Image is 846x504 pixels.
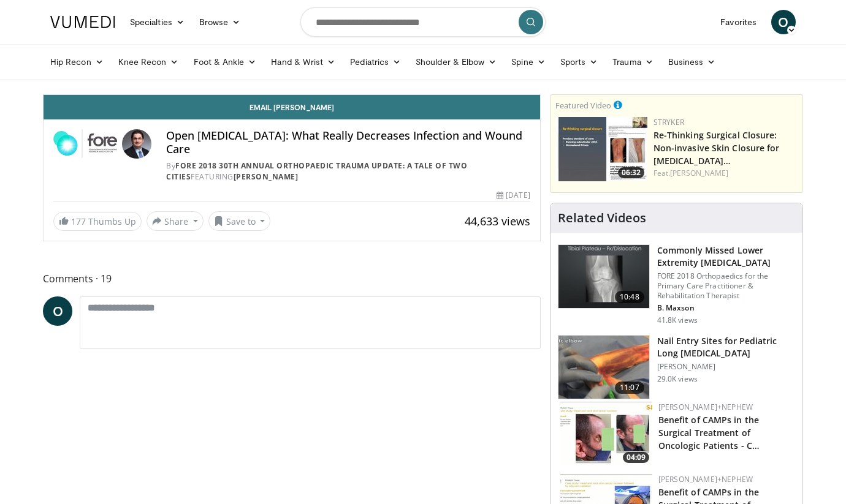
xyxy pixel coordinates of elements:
[713,10,764,34] a: Favorites
[166,129,530,156] h4: Open [MEDICAL_DATA]: What Really Decreases Infection and Wound Care
[53,212,142,231] a: 177 Thumbs Up
[504,50,552,74] a: Spine
[658,402,753,412] a: [PERSON_NAME]+Nephew
[234,171,299,182] a: [PERSON_NAME]
[555,100,611,111] small: Featured Video
[560,402,652,466] a: 04:09
[43,271,541,287] span: Comments 19
[300,7,546,37] input: Search topics, interventions
[44,95,540,119] a: Email [PERSON_NAME]
[657,374,698,384] p: 29.0K views
[658,414,760,451] a: Benefit of CAMPs in the Surgical Treatment of Oncologic Patients - C…
[147,211,204,231] button: Share
[605,50,661,74] a: Trauma
[654,129,780,167] a: Re-Thinking Surgical Closure: Non-invasive Skin Closure for [MEDICAL_DATA]…
[560,402,652,466] img: 9ea3e4e5-613d-48e5-a922-d8ad75ab8de9.150x105_q85_crop-smart_upscale.jpg
[654,117,684,127] a: Stryker
[658,474,753,484] a: [PERSON_NAME]+Nephew
[111,50,186,74] a: Knee Recon
[661,50,723,74] a: Business
[558,335,795,400] a: 11:07 Nail Entry Sites for Pediatric Long [MEDICAL_DATA] [PERSON_NAME] 29.0K views
[53,129,117,159] img: FORE 2018 30th Annual Orthopaedic Trauma Update: A Tale of Two Cities
[43,296,72,326] a: O
[615,291,644,303] span: 10:48
[657,362,795,372] p: [PERSON_NAME]
[558,336,649,399] img: d5ySKFN8UhyXrjO34xMDoxOjA4MTsiGN_2.150x105_q85_crop-smart_upscale.jpg
[657,303,795,313] p: B. Maxson
[553,50,606,74] a: Sports
[264,50,343,74] a: Hand & Wrist
[555,117,647,181] img: f1f532c3-0ef6-42d5-913a-00ff2bbdb663.150x105_q85_crop-smart_upscale.jpg
[657,315,698,325] p: 41.8K views
[670,168,728,178] a: [PERSON_NAME]
[497,190,530,201] div: [DATE]
[558,211,646,225] h4: Related Videos
[192,10,248,34] a: Browse
[50,16,115,28] img: VuMedi Logo
[558,245,649,309] img: 4aa379b6-386c-4fb5-93ee-de5617843a87.150x105_q85_crop-smart_upscale.jpg
[343,50,408,74] a: Pediatrics
[123,10,192,34] a: Specialties
[623,452,649,463] span: 04:09
[615,382,644,394] span: 11:07
[618,167,644,178] span: 06:32
[71,216,86,227] span: 177
[43,50,111,74] a: Hip Recon
[122,129,151,159] img: Avatar
[558,244,795,325] a: 10:48 Commonly Missed Lower Extremity [MEDICAL_DATA] FORE 2018 Orthopaedics for the Primary Care ...
[186,50,264,74] a: Foot & Ankle
[555,117,647,181] a: 06:32
[657,244,795,269] h3: Commonly Missed Lower Extremity [MEDICAL_DATA]
[654,168,798,179] div: Feat.
[166,160,467,182] a: FORE 2018 30th Annual Orthopaedic Trauma Update: A Tale of Two Cities
[166,160,530,182] div: By FEATURING
[465,214,530,228] span: 44,633 views
[657,335,795,359] h3: Nail Entry Sites for Pediatric Long [MEDICAL_DATA]
[408,50,504,74] a: Shoulder & Elbow
[771,10,796,34] a: O
[208,211,271,231] button: Save to
[657,271,795,301] p: FORE 2018 Orthopaedics for the Primary Care Practitioner & Rehabilitation Therapist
